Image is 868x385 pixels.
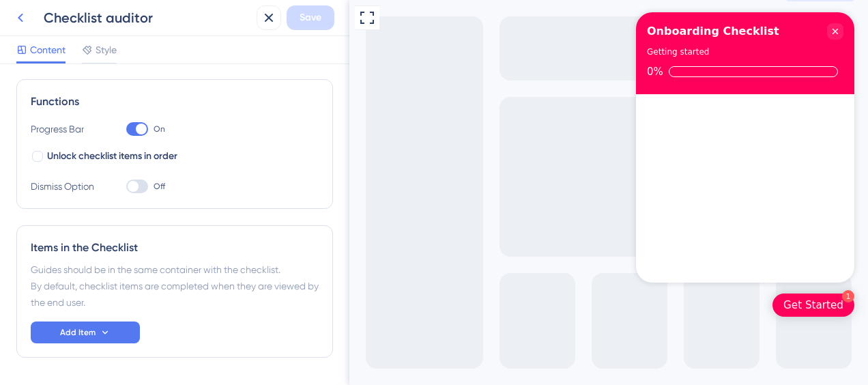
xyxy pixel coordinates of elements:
[31,178,99,195] div: Dismiss Option
[96,42,117,58] span: Style
[287,5,334,30] button: Save
[154,124,165,134] span: On
[298,23,430,40] div: Onboarding Checklist
[60,327,96,338] span: Add Item
[478,23,494,40] div: Close Checklist
[30,42,66,58] span: Content
[434,298,494,312] div: Get Started
[298,66,314,78] div: 0%
[31,240,319,256] div: Items in the Checklist
[31,121,99,137] div: Progress Bar
[287,94,505,284] div: Checklist items
[154,181,165,192] span: Off
[493,290,505,302] div: 1
[31,261,319,311] div: Guides should be in the same container with the checklist. By default, checklist items are comple...
[47,148,177,165] span: Unlock checklist items in order
[298,45,360,59] div: Getting started
[423,294,505,317] div: Open Get Started checklist, remaining modules: 1
[44,8,251,27] div: Checklist auditor
[31,322,140,343] button: Add Item
[31,94,319,110] div: Functions
[298,66,494,78] div: Checklist progress: 0%
[300,10,321,26] span: Save
[287,12,505,283] div: Checklist Container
